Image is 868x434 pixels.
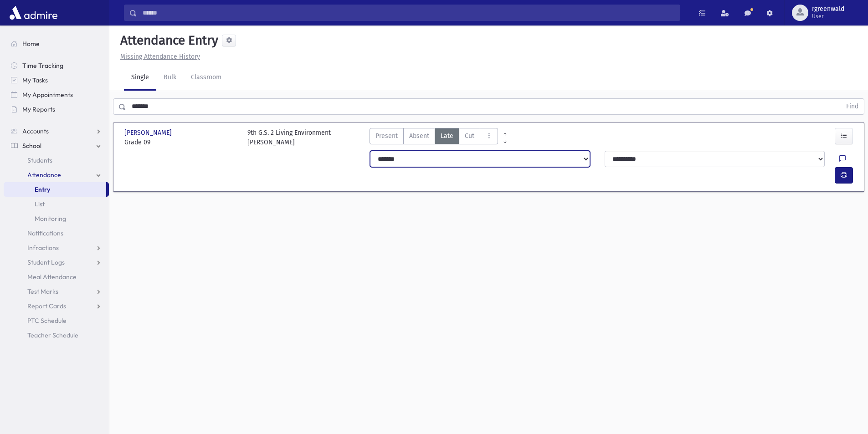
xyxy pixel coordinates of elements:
[4,138,109,153] a: School
[22,61,63,70] span: Time Tracking
[4,270,109,284] a: Meal Attendance
[812,13,844,20] span: User
[124,128,174,138] span: [PERSON_NAME]
[27,273,77,281] span: Meal Attendance
[4,153,109,168] a: Students
[409,131,429,141] span: Absent
[4,182,106,197] a: Entry
[4,36,109,51] a: Home
[7,4,60,22] img: AdmirePro
[117,53,200,61] a: Missing Attendance History
[22,105,55,113] span: My Reports
[27,331,78,339] span: Teacher Schedule
[465,131,474,141] span: Cut
[4,328,109,342] a: Teacher Schedule
[4,211,109,226] a: Monitoring
[35,214,66,223] span: Monitoring
[27,302,66,310] span: Report Cards
[35,185,50,194] span: Entry
[27,229,63,237] span: Notifications
[156,65,184,91] a: Bulk
[22,127,49,135] span: Accounts
[375,131,398,141] span: Present
[4,299,109,313] a: Report Cards
[4,168,109,182] a: Attendance
[22,142,41,150] span: School
[184,65,229,91] a: Classroom
[27,244,59,252] span: Infractions
[27,156,52,164] span: Students
[117,33,218,48] h5: Attendance Entry
[4,240,109,255] a: Infractions
[124,65,156,91] a: Single
[4,124,109,138] a: Accounts
[812,5,844,13] span: rgreenwald
[35,200,45,208] span: List
[4,102,109,117] a: My Reports
[4,73,109,87] a: My Tasks
[27,287,58,296] span: Test Marks
[27,171,61,179] span: Attendance
[841,99,864,114] button: Find
[137,5,680,21] input: Search
[247,128,331,147] div: 9th G.S. 2 Living Environment [PERSON_NAME]
[4,58,109,73] a: Time Tracking
[4,284,109,299] a: Test Marks
[22,76,48,84] span: My Tasks
[4,255,109,270] a: Student Logs
[441,131,453,141] span: Late
[27,258,65,266] span: Student Logs
[22,91,73,99] span: My Appointments
[370,128,498,147] div: AttTypes
[4,87,109,102] a: My Appointments
[27,317,67,325] span: PTC Schedule
[4,197,109,211] a: List
[22,40,40,48] span: Home
[120,53,200,61] u: Missing Attendance History
[124,138,238,147] span: Grade 09
[4,313,109,328] a: PTC Schedule
[4,226,109,240] a: Notifications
